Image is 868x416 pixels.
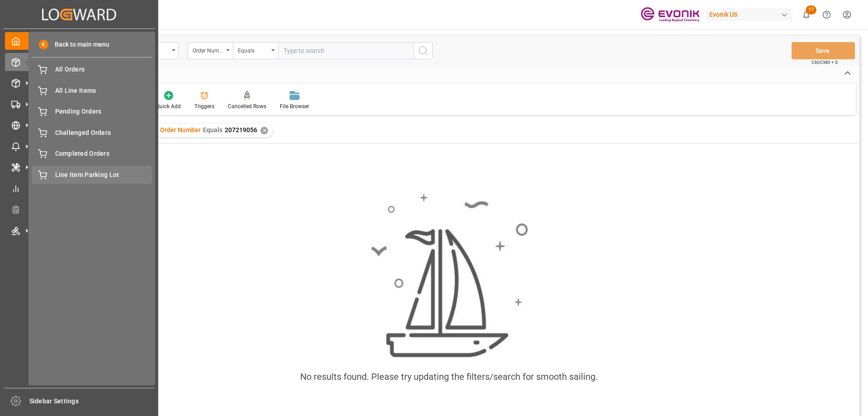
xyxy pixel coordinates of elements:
input: Type to search [278,42,414,59]
a: My Cockpit [5,32,153,50]
div: Order Number [193,44,223,55]
a: All Orders [32,61,152,78]
span: Sidebar Settings [29,397,155,406]
div: File Browser [280,102,309,110]
div: Triggers [194,102,214,110]
div: Quick Add [156,102,181,110]
button: open menu [233,42,278,59]
a: Completed Orders [32,145,152,163]
button: open menu [188,42,233,59]
span: Ctrl/CMD + S [811,59,838,66]
button: search button [414,42,433,59]
div: No results found. Please try updating the filters/search for smooth sailing. [300,370,598,383]
span: 17 [806,5,816,14]
button: Help Center [816,5,837,25]
div: Equals [238,44,269,55]
button: show 17 new notifications [796,5,816,25]
a: Line Item Parking Lot [32,166,152,183]
a: My Reports [5,179,153,197]
button: Save [792,42,855,59]
span: Completed Orders [55,149,152,158]
a: Challenged Orders [32,124,152,141]
div: Cancelled Rows [228,102,266,110]
div: Evonik US [706,8,793,21]
button: Evonik US [706,6,796,23]
span: All Line Items [55,86,152,96]
a: Transport Planner [5,201,153,218]
span: Back to main menu [48,40,109,49]
div: ✕ [260,127,268,134]
span: Line Item Parking Lot [55,170,152,180]
span: All Orders [55,65,152,74]
span: Order Number [160,126,201,134]
a: Pending Orders [32,103,152,120]
img: smooth_sailing.jpeg [370,192,528,359]
img: Evonik-brand-mark-Deep-Purple-RGB.jpeg_1700498283.jpeg [641,7,699,23]
span: Equals [203,126,222,134]
span: Challenged Orders [55,128,152,138]
a: All Line Items [32,81,152,99]
span: Pending Orders [55,107,152,116]
span: 207219056 [225,126,257,134]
